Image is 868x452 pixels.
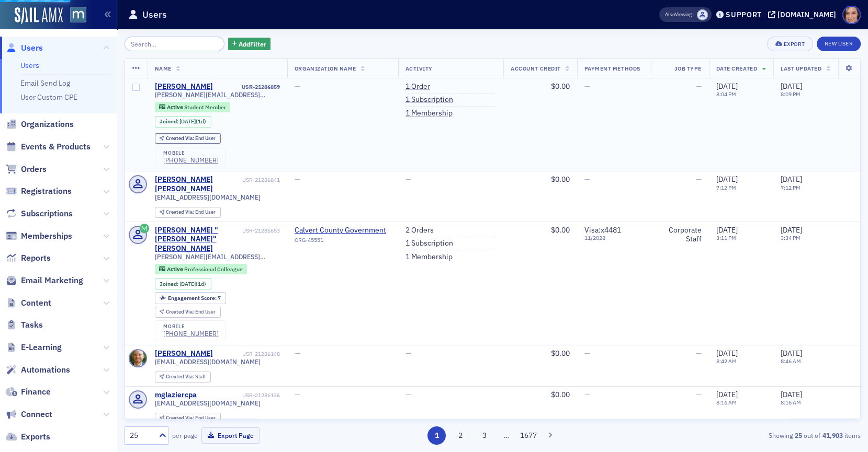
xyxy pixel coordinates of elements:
div: ORG-45551 [295,237,390,247]
div: USR-21286653 [242,227,280,234]
div: mobile [163,150,219,156]
label: per page [172,431,198,440]
a: User Custom CPE [20,92,77,102]
span: [EMAIL_ADDRESS][DOMAIN_NAME] [155,399,261,407]
a: E-Learning [6,342,62,353]
span: $0.00 [551,175,570,184]
span: [EMAIL_ADDRESS][DOMAIN_NAME] [155,193,261,201]
time: 3:11 PM [716,234,736,241]
span: Job Type [674,65,702,72]
a: Memberships [6,230,72,242]
span: Joined : [160,118,179,125]
div: (1d) [179,281,206,287]
span: Content [21,297,51,309]
span: Account Credit [511,65,560,72]
span: [DATE] [716,390,738,399]
div: USR-21286859 [215,84,280,90]
span: Active [167,103,184,111]
div: End User [166,136,216,142]
time: 8:46 AM [781,357,801,365]
span: Student Member [184,103,226,111]
div: Created Via: End User [155,133,221,144]
a: Users [6,42,43,54]
span: [DATE] [781,82,802,91]
strong: 25 [793,431,804,440]
span: Connect [21,409,52,420]
span: — [584,175,590,184]
div: USR-21286148 [215,351,280,357]
a: [PHONE_NUMBER] [163,156,219,164]
span: Name [155,65,172,72]
span: Justin Chase [697,9,708,20]
span: [PERSON_NAME][EMAIL_ADDRESS][PERSON_NAME][DOMAIN_NAME] [155,253,280,261]
span: Tasks [21,319,43,331]
time: 3:34 PM [781,234,801,241]
span: Organizations [21,119,74,130]
span: Activity [405,65,433,72]
span: $0.00 [551,82,570,91]
span: Date Created [716,65,757,72]
time: 8:16 AM [781,399,801,406]
h1: Users [142,8,167,21]
a: Registrations [6,186,72,197]
span: — [584,390,590,399]
button: Export [767,37,813,51]
span: Joined : [160,281,179,287]
span: $0.00 [551,349,570,358]
span: [DATE] [781,225,802,235]
span: — [584,82,590,91]
img: SailAMX [15,7,63,24]
a: mglaziercpa [155,390,197,400]
span: Orders [21,164,47,175]
input: Search… [125,37,224,51]
time: 8:04 PM [716,90,736,98]
div: Created Via: End User [155,413,221,424]
button: 1677 [519,426,537,445]
div: End User [166,415,216,421]
div: Export [784,41,805,47]
a: Finance [6,386,51,398]
span: 11 / 2028 [584,235,644,241]
strong: 41,903 [820,431,844,440]
div: End User [166,309,216,315]
span: Calvert County Government [295,226,390,235]
div: Created Via: End User [155,207,221,218]
div: USR-21286841 [242,177,280,183]
a: [PERSON_NAME] [PERSON_NAME] [155,175,241,193]
div: Engagement Score: 7 [155,292,226,304]
div: [PERSON_NAME] "[PERSON_NAME]" [PERSON_NAME] [155,226,241,253]
a: View Homepage [63,7,86,25]
span: Created Via : [166,414,195,421]
time: 7:12 PM [781,184,801,191]
span: Visa : x4481 [584,225,621,235]
div: Joined: 2025-08-27 00:00:00 [155,278,211,289]
div: [DOMAIN_NAME] [777,10,836,19]
span: Finance [21,386,51,398]
span: — [405,175,411,184]
span: — [295,82,300,91]
span: Automations [21,364,70,376]
button: 3 [475,426,493,445]
span: Exports [21,431,50,443]
span: Professional Colleague [184,265,243,273]
span: Created Via : [166,208,195,215]
button: [DOMAIN_NAME] [768,11,840,18]
a: 2 Orders [405,226,434,235]
a: 1 Order [405,82,430,91]
span: Created Via : [166,373,195,380]
span: — [295,349,300,358]
span: Profile [842,6,861,24]
button: 2 [452,426,470,445]
span: [EMAIL_ADDRESS][DOMAIN_NAME] [155,358,261,366]
div: [PERSON_NAME] [155,349,213,358]
span: [DATE] [179,118,196,125]
a: Organizations [6,119,74,130]
a: Automations [6,364,70,376]
span: Organization Name [295,65,356,72]
time: 7:12 PM [716,184,736,191]
button: Export Page [201,427,260,444]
